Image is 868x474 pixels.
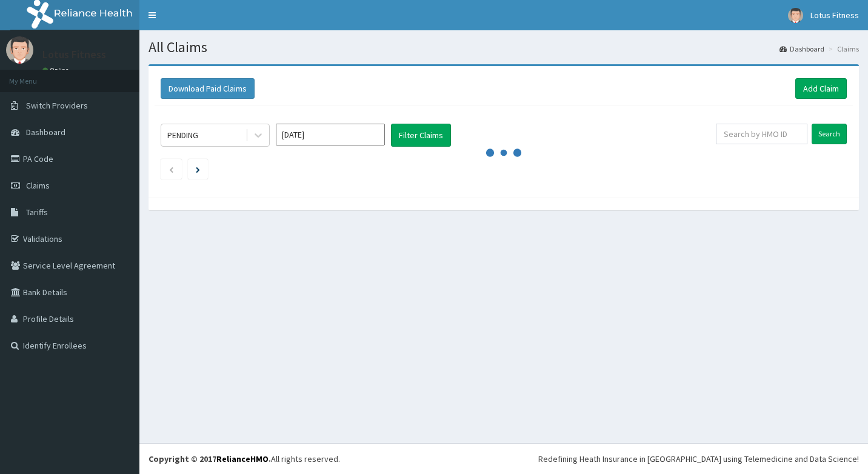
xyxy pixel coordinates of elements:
[795,78,847,99] a: Add Claim
[161,78,255,99] button: Download Paid Claims
[26,100,88,111] span: Switch Providers
[780,44,824,54] a: Dashboard
[149,453,271,464] strong: Copyright © 2017 .
[538,453,859,465] div: Redefining Heath Insurance in [GEOGRAPHIC_DATA] using Telemedicine and Data Science!
[42,49,106,60] p: Lotus Fitness
[788,8,803,23] img: User Image
[26,180,50,191] span: Claims
[26,127,65,138] span: Dashboard
[167,129,198,141] div: PENDING
[812,124,847,144] input: Search
[26,207,48,218] span: Tariffs
[169,164,174,175] a: Previous page
[149,39,859,55] h1: All Claims
[216,453,269,464] a: RelianceHMO
[391,124,451,147] button: Filter Claims
[486,135,522,171] svg: audio-loading
[139,443,868,474] footer: All rights reserved.
[276,124,385,145] input: Select Month and Year
[6,36,33,64] img: User Image
[196,164,200,175] a: Next page
[42,66,72,75] a: Online
[810,10,859,21] span: Lotus Fitness
[826,44,859,54] li: Claims
[716,124,807,144] input: Search by HMO ID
